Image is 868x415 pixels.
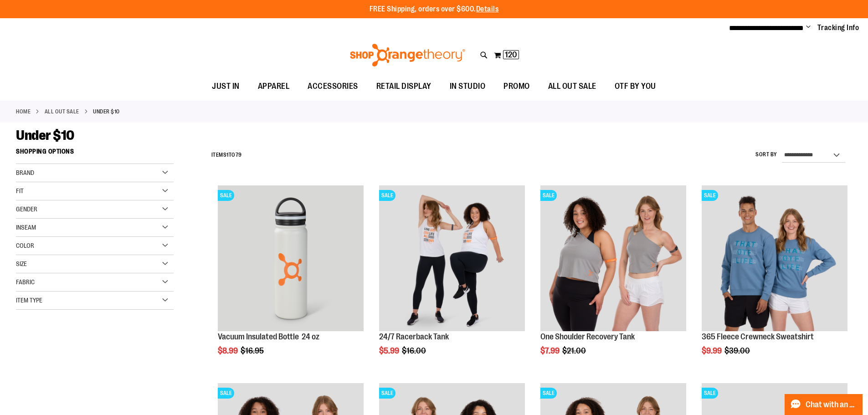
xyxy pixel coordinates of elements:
[379,185,525,333] a: 24/7 Racerback TankSALE
[226,152,229,158] span: 1
[375,181,529,379] div: product
[16,205,37,213] span: Gender
[615,76,656,97] span: OTF BY YOU
[402,346,427,355] span: $16.00
[702,346,723,355] span: $9.99
[218,185,364,333] a: Vacuum Insulated Bottle 24 ozSALE
[211,148,242,162] h2: Items to
[450,76,486,97] span: IN STUDIO
[45,108,79,116] a: ALL OUT SALE
[93,108,120,116] strong: Under $10
[16,297,42,304] span: Item Type
[540,190,557,201] span: SALE
[258,76,290,97] span: APPAREL
[376,76,431,97] span: RETAIL DISPLAY
[16,224,36,231] span: Inseam
[702,332,814,341] a: 365 Fleece Crewneck Sweatshirt
[16,278,35,286] span: Fabric
[540,388,557,399] span: SALE
[702,185,847,333] a: 365 Fleece Crewneck SweatshirtSALE
[697,181,852,379] div: product
[213,181,368,379] div: product
[785,394,863,415] button: Chat with an Expert
[505,50,517,59] span: 120
[379,185,525,331] img: 24/7 Racerback Tank
[218,185,364,331] img: Vacuum Insulated Bottle 24 oz
[379,346,401,355] span: $5.99
[16,143,174,164] strong: Shopping Options
[806,23,811,32] button: Account menu
[16,260,27,267] span: Size
[241,346,265,355] span: $16.95
[503,76,530,97] span: PROMO
[476,5,499,13] a: Details
[370,4,499,15] p: FREE Shipping, orders over $600.
[702,185,847,331] img: 365 Fleece Crewneck Sweatshirt
[16,187,24,195] span: Fit
[212,76,240,97] span: JUST IN
[540,185,686,331] img: Main view of One Shoulder Recovery Tank
[817,23,859,33] a: Tracking Info
[379,190,395,201] span: SALE
[562,346,587,355] span: $21.00
[755,151,777,159] label: Sort By
[379,332,449,341] a: 24/7 Racerback Tank
[218,388,234,399] span: SALE
[540,346,561,355] span: $7.99
[218,332,319,341] a: Vacuum Insulated Bottle 24 oz
[806,400,857,409] span: Chat with an Expert
[218,190,234,201] span: SALE
[540,185,686,333] a: Main view of One Shoulder Recovery TankSALE
[16,169,34,176] span: Brand
[702,388,718,399] span: SALE
[308,76,358,97] span: ACCESSORIES
[702,190,718,201] span: SALE
[724,346,751,355] span: $39.00
[16,108,31,116] a: Home
[16,242,34,249] span: Color
[349,44,467,67] img: Shop Orangetheory
[536,181,691,379] div: product
[540,332,635,341] a: One Shoulder Recovery Tank
[236,152,242,158] span: 79
[218,346,239,355] span: $8.99
[379,388,395,399] span: SALE
[16,128,74,143] span: Under $10
[548,76,596,97] span: ALL OUT SALE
